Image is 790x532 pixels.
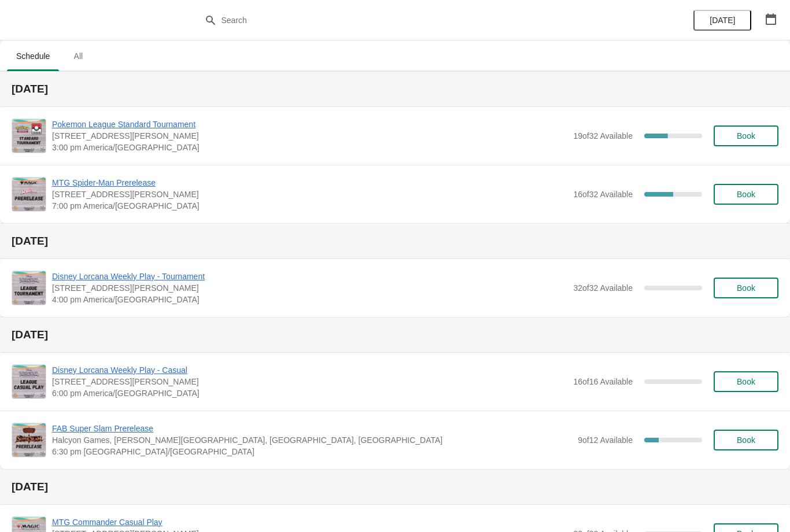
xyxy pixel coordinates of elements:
button: Book [714,184,778,205]
h2: [DATE] [12,83,778,95]
span: [DATE] [710,16,735,25]
h2: [DATE] [12,235,778,247]
span: Halcyon Games, [PERSON_NAME][GEOGRAPHIC_DATA], [GEOGRAPHIC_DATA], [GEOGRAPHIC_DATA] [52,434,572,446]
button: Book [714,371,778,392]
button: Book [714,430,778,450]
span: Book [737,377,755,386]
span: [STREET_ADDRESS][PERSON_NAME] [52,282,567,294]
span: 6:00 pm America/[GEOGRAPHIC_DATA] [52,387,567,399]
img: MTG Spider-Man Prerelease | 2040 Louetta Rd Ste I Spring, TX 77388 | 7:00 pm America/Chicago [12,178,46,211]
span: MTG Spider-Man Prerelease [52,177,567,189]
img: Disney Lorcana Weekly Play - Tournament | 2040 Louetta Rd Ste I Spring, TX 77388 | 4:00 pm Americ... [12,271,46,305]
h2: [DATE] [12,481,778,493]
span: Book [737,435,755,445]
input: Search [221,10,593,31]
img: Disney Lorcana Weekly Play - Casual | 2040 Louetta Rd Ste I Spring, TX 77388 | 6:00 pm America/Ch... [12,365,46,398]
span: Pokemon League Standard Tournament [52,119,567,130]
h2: [DATE] [12,329,778,341]
button: Book [714,125,778,146]
span: 6:30 pm [GEOGRAPHIC_DATA]/[GEOGRAPHIC_DATA] [52,446,572,457]
span: [STREET_ADDRESS][PERSON_NAME] [52,376,567,387]
span: 3:00 pm America/[GEOGRAPHIC_DATA] [52,142,567,153]
span: Schedule [7,46,59,66]
span: 9 of 12 Available [578,435,633,445]
span: [STREET_ADDRESS][PERSON_NAME] [52,189,567,200]
span: Disney Lorcana Weekly Play - Tournament [52,271,567,282]
img: Pokemon League Standard Tournament | 2040 Louetta Rd Ste I Spring, TX 77388 | 3:00 pm America/Chi... [12,119,46,153]
span: 16 of 32 Available [573,190,633,199]
span: Disney Lorcana Weekly Play - Casual [52,364,567,376]
button: Book [714,278,778,298]
span: FAB Super Slam Prerelease [52,423,572,434]
button: [DATE] [693,10,751,31]
span: Book [737,131,755,141]
span: Book [737,283,755,293]
span: 16 of 16 Available [573,377,633,386]
span: 7:00 pm America/[GEOGRAPHIC_DATA] [52,200,567,212]
span: [STREET_ADDRESS][PERSON_NAME] [52,130,567,142]
span: All [64,46,93,66]
span: MTG Commander Casual Play [52,516,567,528]
span: 4:00 pm America/[GEOGRAPHIC_DATA] [52,294,567,305]
span: Book [737,190,755,199]
span: 19 of 32 Available [573,131,633,141]
span: 32 of 32 Available [573,283,633,293]
img: FAB Super Slam Prerelease | Halcyon Games, Louetta Road, Spring, TX, USA | 6:30 pm America/Chicago [12,423,46,457]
